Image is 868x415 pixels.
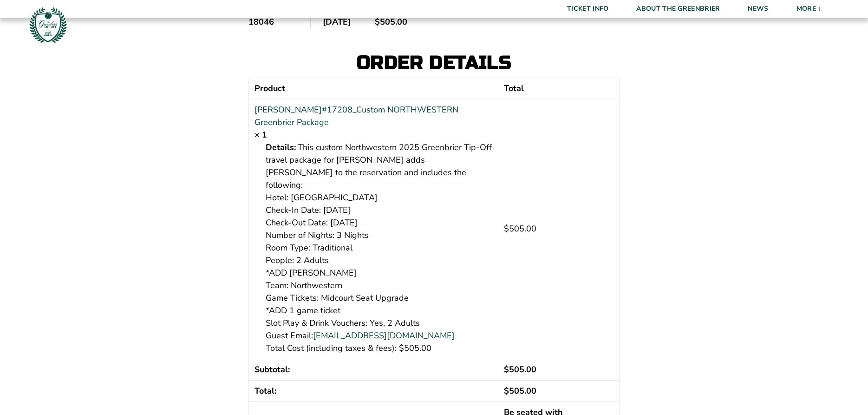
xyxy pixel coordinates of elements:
[248,53,620,72] h2: Order details
[323,10,363,28] li: Date:
[375,10,419,28] li: Total:
[255,104,493,129] a: [PERSON_NAME]#17208_Custom NORTHWESTERN Greenbrier Package
[248,16,299,28] strong: 18046
[249,380,499,402] th: Total:
[266,141,493,342] p: This custom Northwestern 2025 Greenbrier Tip-Off travel package for [PERSON_NAME] adds [PERSON_NA...
[248,10,311,28] li: Order number:
[498,78,619,99] th: Total
[255,129,267,140] strong: × 1
[504,223,536,234] bdi: 505.00
[504,364,536,375] span: 505.00
[313,329,455,342] a: [EMAIL_ADDRESS][DOMAIN_NAME]
[504,385,536,396] span: 505.00
[249,359,499,380] th: Subtotal:
[375,16,407,27] bdi: 505.00
[323,16,351,28] strong: [DATE]
[504,364,509,375] span: $
[266,342,493,355] p: Total Cost (including taxes & fees): $505.00
[28,5,68,45] img: Greenbrier Tip-Off
[504,385,509,396] span: $
[249,78,499,99] th: Product
[266,141,296,154] strong: Details:
[375,16,380,27] span: $
[504,223,509,234] span: $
